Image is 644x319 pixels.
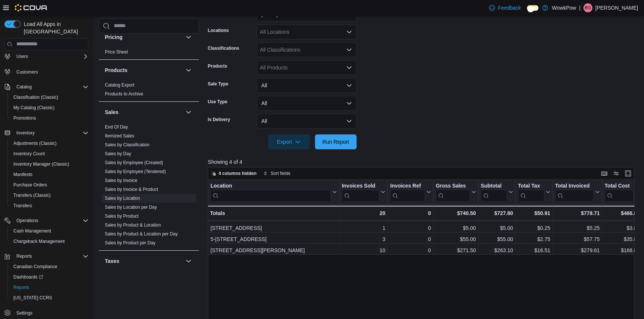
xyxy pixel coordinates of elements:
[13,182,47,188] span: Purchase Orders
[10,149,88,158] span: Inventory Count
[105,257,183,265] button: Taxes
[13,274,43,280] span: Dashboards
[208,45,239,51] label: Classifications
[342,209,385,218] div: 20
[518,183,550,202] button: Total Tax
[105,33,183,41] button: Pricing
[10,139,88,148] span: Adjustments (Classic)
[322,138,349,146] span: Run Report
[13,151,45,157] span: Inventory Count
[10,227,88,235] span: Cash Management
[260,169,293,178] button: Sort fields
[342,235,385,244] div: 3
[105,91,143,97] span: Products to Archive
[13,128,88,137] span: Inventory
[10,191,54,200] a: Transfers (Classic)
[105,196,140,201] a: Sales by Location
[105,33,122,41] h3: Pricing
[10,114,39,123] a: Promotions
[7,226,91,236] button: Cash Management
[605,183,634,190] div: Total Cost
[105,133,134,139] a: Itemized Sales
[7,92,91,102] button: Classification (Classic)
[600,169,609,178] button: Keyboard shortcuts
[210,209,337,218] div: Totals
[10,160,72,169] a: Inventory Manager (Classic)
[13,82,88,91] span: Catalog
[10,293,55,302] a: [US_STATE] CCRS
[10,201,35,210] a: Transfers
[105,178,137,183] span: Sales by Invoice
[105,108,119,116] h3: Sales
[10,170,35,179] a: Manifests
[105,66,128,74] h3: Products
[105,178,137,183] a: Sales by Invoice
[595,3,638,12] p: [PERSON_NAME]
[208,99,227,105] label: Use Type
[552,3,576,12] p: WowkPow
[16,53,28,59] span: Users
[342,183,379,202] div: Invoices Sold
[605,183,640,202] button: Total Cost
[1,215,91,226] button: Operations
[105,142,149,148] span: Sales by Classification
[13,172,32,178] span: Manifests
[13,192,51,198] span: Transfers (Classic)
[105,82,134,88] span: Catalog Export
[105,186,158,192] span: Sales by Invoice & Product
[10,273,88,281] span: Dashboards
[7,159,91,169] button: Inventory Manager (Classic)
[13,228,51,234] span: Cash Management
[13,115,36,121] span: Promotions
[390,183,425,202] div: Invoices Ref
[10,139,59,148] a: Adjustments (Classic)
[481,183,513,202] button: Subtotal
[555,246,600,255] div: $279.61
[105,222,161,228] a: Sales by Product & Location
[7,149,91,159] button: Inventory Count
[210,235,337,244] div: 5-[STREET_ADDRESS]
[105,169,166,175] span: Sales by Employee (Tendered)
[184,66,193,75] button: Products
[13,252,88,261] span: Reports
[436,183,470,202] div: Gross Sales
[208,81,228,87] label: Sale Type
[13,161,69,167] span: Inventory Manager (Classic)
[184,257,193,266] button: Taxes
[315,134,357,149] button: Run Report
[210,246,337,255] div: [STREET_ADDRESS][PERSON_NAME]
[105,151,131,156] a: Sales by Day
[7,272,91,282] a: Dashboards
[605,209,640,218] div: $466.87
[105,142,149,147] a: Sales by Classification
[13,105,55,111] span: My Catalog (Classic)
[13,216,88,225] span: Operations
[15,4,48,12] img: Cova
[518,209,550,218] div: $50.91
[518,235,550,244] div: $2.75
[184,33,193,42] button: Pricing
[219,170,257,176] span: 4 columns hidden
[605,224,640,232] div: $3.02
[518,183,544,190] div: Total Tax
[390,209,431,218] div: 0
[13,82,35,91] button: Catalog
[10,160,88,169] span: Inventory Manager (Classic)
[105,222,161,228] span: Sales by Product & Location
[208,27,229,33] label: Locations
[10,149,48,158] a: Inventory Count
[105,91,143,97] a: Products to Archive
[10,170,88,179] span: Manifests
[1,82,91,92] button: Catalog
[518,224,550,232] div: $0.25
[105,213,139,219] span: Sales by Product
[13,264,57,270] span: Canadian Compliance
[16,69,38,75] span: Customers
[585,3,591,12] span: BG
[481,235,513,244] div: $55.00
[342,183,379,190] div: Invoices Sold
[583,3,592,12] div: Bruce Gorman
[257,78,357,93] button: All
[99,123,199,250] div: Sales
